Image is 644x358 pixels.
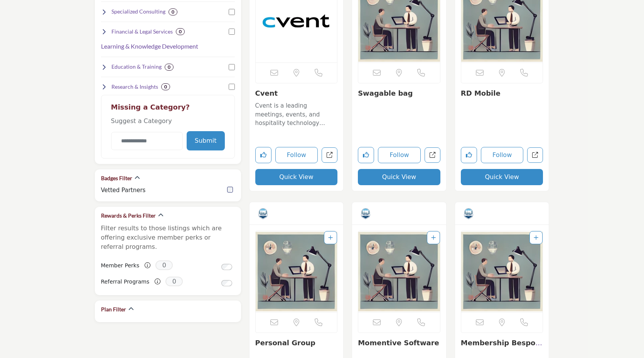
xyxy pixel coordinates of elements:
a: RD Mobile [461,89,501,97]
h3: Membership Bespoke [461,339,543,347]
a: Open Listing in new tab [461,231,543,312]
img: Personal Group [256,231,337,312]
h2: Rewards & Perks Filter [101,212,156,220]
button: Follow [275,147,318,163]
button: Submit [187,131,225,150]
img: Vetted Partners Badge Icon [257,208,269,220]
h2: Missing a Category? [111,103,225,117]
label: Vetted Partners [101,186,146,195]
label: Member Perks [101,259,140,272]
input: Select Research & Insights checkbox [229,84,235,90]
p: Cvent is a leading meetings, events, and hospitality technology provider with 4,800+ employees an... [255,101,338,128]
b: 0 [168,64,170,70]
button: Like listing [461,147,477,163]
button: Follow [378,147,421,163]
h4: Financial & Legal Services : Accounting, compliance, and governance solutions. [111,28,173,35]
a: Membership Bespoke [461,339,542,355]
span: 0 [165,277,183,286]
a: Add To List [431,235,436,241]
h3: Momentive Software [358,339,440,347]
img: Vetted Partners Badge Icon [463,208,474,220]
input: Select Education & Training checkbox [229,64,235,70]
button: Like listing [358,147,374,163]
button: Learning & Knowledge Development [101,42,198,51]
b: 0 [179,29,182,34]
div: 0 Results For Specialized Consulting [169,8,177,15]
button: Like listing [255,147,271,163]
h3: Cvent [255,89,338,98]
a: Momentive Software [358,339,439,347]
h3: Swagable bag [358,89,440,98]
p: Filter results to those listings which are offering exclusive member perks or referral programs. [101,224,235,252]
b: 0 [164,84,167,89]
div: 0 Results For Education & Training [165,64,174,71]
button: Follow [481,147,524,163]
button: Quick View [358,169,440,185]
span: 0 [155,260,173,270]
h3: Personal Group [255,339,338,347]
a: Cvent is a leading meetings, events, and hospitality technology provider with 4,800+ employees an... [255,100,338,128]
a: Open cvent in new tab [322,147,337,163]
span: Suggest a Category [111,117,172,125]
img: Membership Bespoke [461,231,543,312]
input: Select Specialized Consulting checkbox [229,9,235,15]
h4: Specialized Consulting : Product strategy, speaking, and niche services. [111,8,165,15]
a: Add To List [328,235,333,241]
input: Switch to Referral Programs [221,280,232,286]
label: Referral Programs [101,275,150,289]
div: 0 Results For Financial & Legal Services [176,28,185,35]
a: Open rd-mobile in new tab [527,147,543,163]
button: Quick View [255,169,338,185]
img: Vetted Partners Badge Icon [360,208,371,220]
a: Swagable bag [358,89,413,97]
b: 0 [172,9,174,15]
input: Select Financial & Legal Services checkbox [229,29,235,35]
a: Open Listing in new tab [358,231,440,312]
a: Cvent [255,89,278,97]
h2: Plan Filter [101,306,126,313]
h4: Education & Training : Courses, workshops, and skill development. [111,63,162,71]
a: Open swagable-bag in new tab [425,147,440,163]
img: Momentive Software [358,231,440,312]
input: Vetted Partners checkbox [227,187,233,193]
input: Category Name [111,132,183,150]
button: Quick View [461,169,543,185]
a: Add To List [534,235,538,241]
div: 0 Results For Research & Insights [161,83,170,90]
a: Personal Group [255,339,315,347]
h2: Badges Filter [101,174,132,182]
h3: RD Mobile [461,89,543,98]
a: Open Listing in new tab [256,231,337,312]
h4: Research & Insights : Data, surveys, and market research. [111,83,158,91]
input: Switch to Member Perks [221,264,232,270]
